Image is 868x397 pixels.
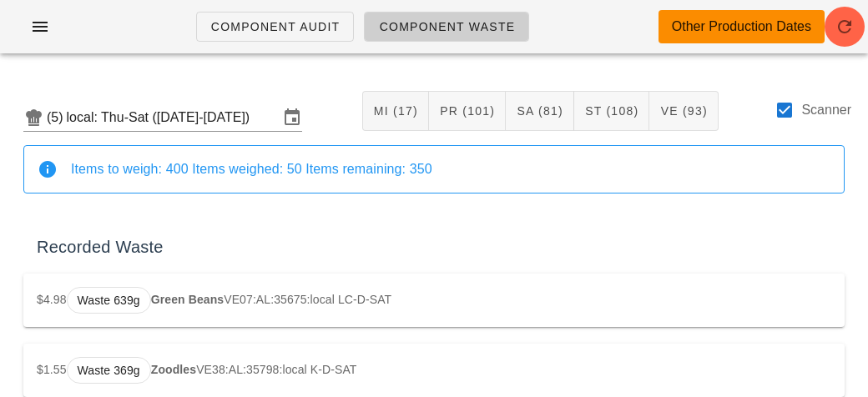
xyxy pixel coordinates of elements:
[23,220,845,274] div: Recorded Waste
[659,104,707,118] span: VE (93)
[516,104,563,118] span: SA (81)
[23,344,845,397] div: $1.55 VE38:AL:35798:local K-D-SAT
[373,104,418,118] span: MI (17)
[429,91,506,131] button: PR (101)
[649,91,718,131] button: VE (93)
[506,91,574,131] button: SA (81)
[47,109,67,126] div: (5)
[210,20,341,33] span: Component Audit
[364,12,529,42] a: Component Waste
[362,91,429,131] button: MI (17)
[78,288,140,313] span: Waste 639g
[574,91,649,131] button: ST (108)
[151,363,196,376] strong: Zoodles
[584,104,638,118] span: ST (108)
[196,12,355,42] a: Component Audit
[78,358,140,383] span: Waste 369g
[71,160,830,178] div: Items to weigh: 400 Items weighed: 50 Items remaining: 350
[439,104,495,118] span: PR (101)
[151,293,224,306] strong: Green Beans
[801,102,851,118] label: Scanner
[23,274,845,327] div: $4.98 VE07:AL:35675:local LC-D-SAT
[378,20,515,33] span: Component Waste
[672,17,811,37] div: Other Production Dates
